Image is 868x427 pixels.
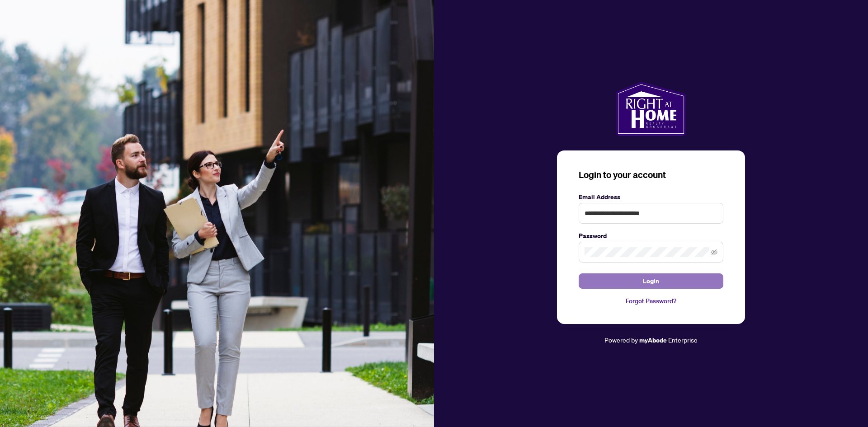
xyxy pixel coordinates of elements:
span: Powered by [604,336,638,344]
a: Forgot Password? [579,296,723,306]
h3: Login to your account [579,169,723,181]
a: myAbode [639,335,667,345]
label: Password [579,231,723,241]
span: eye-invisible [711,249,717,255]
label: Email Address [579,192,723,202]
button: Login [579,273,723,289]
span: Enterprise [668,336,698,344]
span: Login [643,274,659,288]
img: ma-logo [616,82,686,136]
